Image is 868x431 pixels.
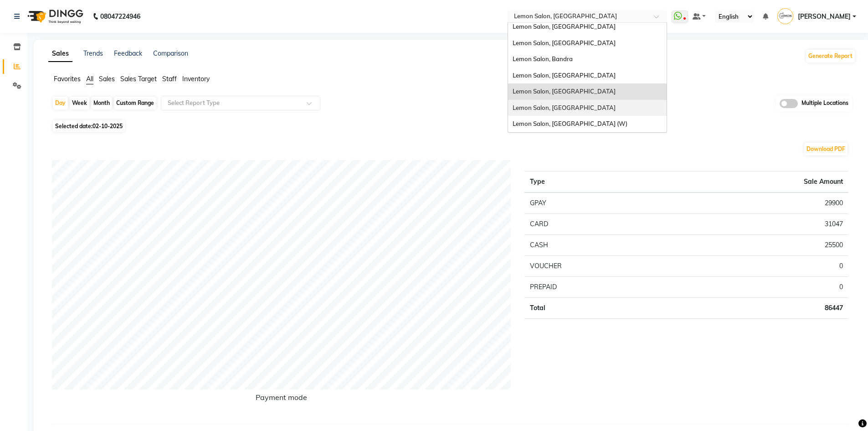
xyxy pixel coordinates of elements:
td: 29900 [674,192,848,214]
span: Favorites [54,75,81,83]
td: GPAY [524,192,674,214]
td: CASH [524,234,674,255]
ng-dropdown-panel: Options list [508,22,667,133]
div: Day [53,97,68,109]
div: Month [91,97,112,109]
td: PREPAID [524,276,674,297]
td: 0 [674,255,848,276]
td: 25500 [674,234,848,255]
b: 08047224946 [100,4,140,29]
span: Lemon Salon, [GEOGRAPHIC_DATA] [513,39,616,47]
div: Custom Range [114,97,156,109]
img: logo [23,4,86,29]
td: 31047 [674,213,848,234]
div: Week [70,97,89,109]
span: Lemon Salon, [GEOGRAPHIC_DATA] [513,104,616,111]
span: Staff [162,75,177,83]
td: Total [524,297,674,318]
span: [PERSON_NAME] [798,12,851,21]
span: Inventory [182,75,210,83]
span: Sales [99,75,115,83]
span: All [86,75,93,83]
span: Lemon Salon, [GEOGRAPHIC_DATA] [513,23,616,30]
span: Lemon Salon, [GEOGRAPHIC_DATA] [513,88,616,95]
th: Type [524,171,674,192]
span: Multiple Locations [801,99,848,108]
td: VOUCHER [524,255,674,276]
button: Generate Report [806,50,855,62]
td: 86447 [674,297,848,318]
a: Sales [48,46,72,62]
span: Selected date: [53,120,125,132]
button: Download PDF [804,143,847,156]
a: Feedback [114,49,142,57]
span: Lemon Salon, [GEOGRAPHIC_DATA] (W) [513,120,627,127]
span: Sales Target [120,75,157,83]
td: CARD [524,213,674,234]
span: Lemon Salon, [GEOGRAPHIC_DATA] [513,72,616,79]
a: Comparison [153,49,188,57]
span: Lemon Salon, Bandra [513,55,573,62]
span: 02-10-2025 [92,123,123,130]
h6: Payment mode [52,393,511,405]
th: Sale Amount [674,171,848,192]
img: Zafar Palawkar [777,8,793,24]
a: Trends [83,49,103,57]
td: 0 [674,276,848,297]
